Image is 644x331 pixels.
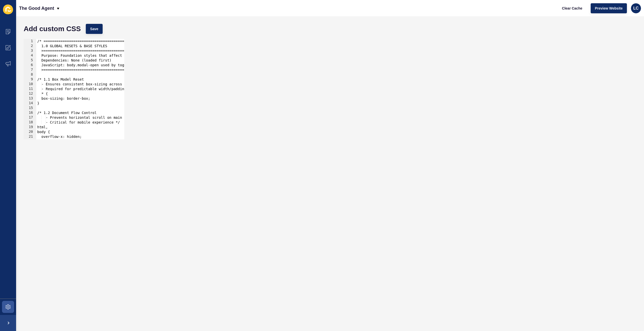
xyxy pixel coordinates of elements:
[562,6,582,11] span: Clear Cache
[591,3,627,13] button: Preview Website
[86,24,103,34] button: Save
[24,77,36,82] div: 9
[24,130,36,134] div: 20
[24,44,36,48] div: 2
[24,63,36,68] div: 6
[595,6,623,11] span: Preview Website
[24,53,36,58] div: 4
[24,68,36,72] div: 7
[24,87,36,91] div: 11
[24,96,36,101] div: 13
[24,26,81,31] h1: Add custom CSS
[90,26,98,31] span: Save
[24,39,36,44] div: 1
[24,82,36,87] div: 10
[24,91,36,96] div: 12
[24,48,36,53] div: 3
[633,6,638,11] span: LC
[24,139,36,144] div: 22
[24,58,36,63] div: 5
[24,106,36,111] div: 15
[24,72,36,77] div: 8
[19,2,54,15] p: The Good Agent
[24,115,36,120] div: 17
[24,101,36,106] div: 14
[24,111,36,115] div: 16
[24,125,36,130] div: 19
[558,3,587,13] button: Clear Cache
[24,134,36,139] div: 21
[24,120,36,125] div: 18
